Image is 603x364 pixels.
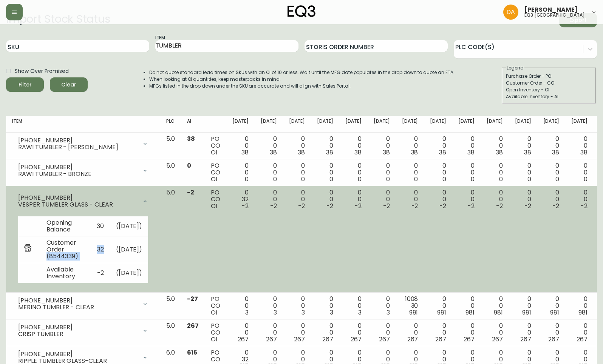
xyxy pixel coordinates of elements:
[458,136,475,156] div: 0 0
[458,322,475,343] div: 0 0
[506,80,592,86] div: Customer Order - CO
[506,65,524,71] legend: Legend
[543,136,560,156] div: 0 0
[492,335,503,344] span: 267
[317,136,333,156] div: 0 0
[571,296,588,316] div: 0 0
[439,148,446,157] span: 38
[18,201,138,208] div: VESPER TUMBLER GLASS - CLEAR
[18,297,138,304] div: [PHONE_NUMBER]
[506,93,592,100] div: Available Inventory - AI
[149,76,455,83] li: When looking at OI quantities, keep masterpacks in mind.
[24,244,31,253] img: retail_report.svg
[242,202,249,210] span: -2
[379,335,390,344] span: 267
[430,189,446,210] div: 0 0
[298,148,305,157] span: 38
[407,335,418,344] span: 267
[439,202,446,210] span: -2
[326,148,333,157] span: 38
[581,202,588,210] span: -2
[283,116,311,133] th: [DATE]
[181,116,205,133] th: AI
[358,308,362,317] span: 3
[330,308,333,317] span: 3
[317,189,333,210] div: 0 0
[467,148,475,157] span: 38
[149,83,455,89] li: MFGs listed in the drop down under the SKU are accurate and will align with Sales Portal.
[187,161,191,170] span: 0
[211,136,220,156] div: PO CO
[571,322,588,343] div: 0 0
[552,202,559,210] span: -2
[414,175,418,184] span: 0
[6,116,160,133] th: Item
[358,175,362,184] span: 0
[50,77,88,92] button: Clear
[515,136,531,156] div: 0 0
[571,189,588,210] div: 0 0
[345,162,362,183] div: 0 0
[402,322,418,343] div: 0 0
[211,189,220,210] div: PO CO
[232,136,249,156] div: 0 0
[294,335,305,344] span: 267
[345,322,362,343] div: 0 0
[396,116,424,133] th: [DATE]
[374,189,390,210] div: 0 0
[329,175,333,184] span: 0
[261,136,277,156] div: 0 0
[261,322,277,343] div: 0 0
[110,236,148,263] td: ( [DATE] )
[430,136,446,156] div: 0 0
[515,296,531,316] div: 0 0
[458,189,475,210] div: 0 0
[386,175,390,184] span: 0
[383,148,390,157] span: 38
[550,308,559,317] span: 981
[368,116,396,133] th: [DATE]
[515,322,531,343] div: 0 0
[345,189,362,210] div: 0 0
[355,202,362,210] span: -2
[442,175,446,184] span: 0
[273,175,277,184] span: 0
[524,13,585,17] h5: eq3 [GEOGRAPHIC_DATA]
[270,202,277,210] span: -2
[487,322,503,343] div: 0 0
[543,296,560,316] div: 0 0
[289,162,305,183] div: 0 0
[571,162,588,183] div: 0 0
[211,202,217,210] span: OI
[238,335,249,344] span: 267
[317,322,333,343] div: 0 0
[255,116,283,133] th: [DATE]
[437,308,446,317] span: 981
[522,308,531,317] span: 981
[289,136,305,156] div: 0 0
[520,335,531,344] span: 267
[402,296,418,316] div: 1008 30
[232,189,249,210] div: 0 32
[317,162,333,183] div: 0 0
[424,116,452,133] th: [DATE]
[452,116,481,133] th: [DATE]
[499,175,503,184] span: 0
[527,175,531,184] span: 0
[524,202,531,210] span: -2
[232,162,249,183] div: 0 0
[12,136,154,152] div: [PHONE_NUMBER]RAWI TUMBLER - [PERSON_NAME]
[12,322,154,339] div: [PHONE_NUMBER]CRISP TUMBLER
[565,116,594,133] th: [DATE]
[487,296,503,316] div: 0 0
[468,202,475,210] span: -2
[18,324,138,331] div: [PHONE_NUMBER]
[270,148,277,157] span: 38
[351,335,362,344] span: 267
[40,263,91,283] td: Available Inventory
[160,186,181,293] td: 5.0
[345,296,362,316] div: 0 0
[487,189,503,210] div: 0 0
[19,80,32,89] div: Filter
[211,322,220,343] div: PO CO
